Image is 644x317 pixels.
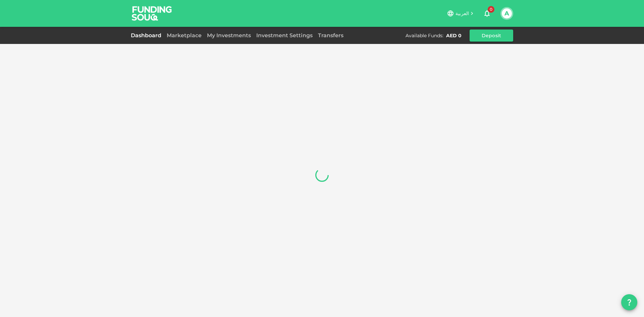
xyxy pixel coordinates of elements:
button: A [502,8,512,18]
a: Marketplace [164,32,204,39]
button: Deposit [470,30,513,42]
a: My Investments [204,32,254,39]
a: Dashboard [131,32,164,39]
button: question [621,294,637,310]
span: العربية [455,10,469,16]
a: Transfers [315,32,346,39]
div: Available Funds : [406,32,443,39]
span: 0 [488,6,494,13]
button: 0 [480,7,494,20]
a: Investment Settings [254,32,315,39]
div: AED 0 [446,32,462,39]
